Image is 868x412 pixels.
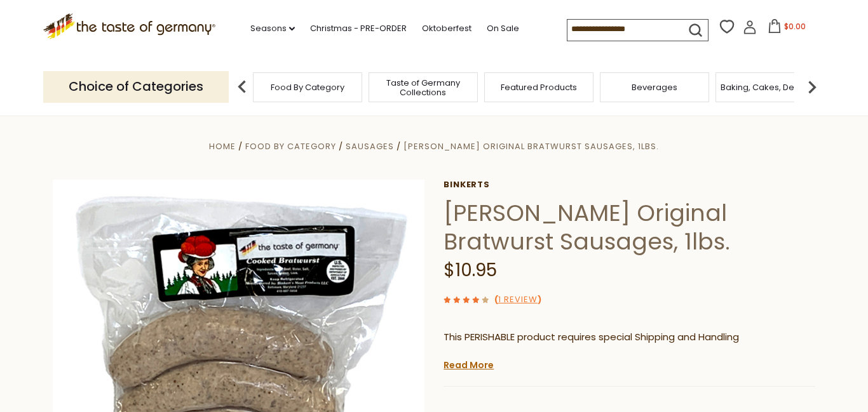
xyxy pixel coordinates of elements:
[372,78,474,97] a: Taste of Germany Collections
[346,140,394,152] a: Sausages
[209,140,236,152] a: Home
[271,83,344,92] a: Food By Category
[250,22,295,36] a: Seasons
[43,71,229,102] p: Choice of Categories
[444,359,494,371] a: Read More
[444,258,497,282] span: $10.95
[721,83,819,92] a: Baking, Cakes, Desserts
[229,74,255,100] img: previous arrow
[403,140,659,152] a: [PERSON_NAME] Original Bratwurst Sausages, 1lbs.
[498,293,538,307] a: 1 Review
[456,355,815,371] li: We will ship this product in heat-protective packaging and ice.
[422,22,471,36] a: Oktoberfest
[444,199,815,256] h1: [PERSON_NAME] Original Bratwurst Sausages, 1lbs.
[632,83,677,92] a: Beverages
[310,22,407,36] a: Christmas - PRE-ORDER
[784,21,806,32] span: $0.00
[444,329,815,345] p: This PERISHABLE product requires special Shipping and Handling
[501,83,577,92] a: Featured Products
[759,19,813,38] button: $0.00
[487,22,519,36] a: On Sale
[245,140,336,152] a: Food By Category
[799,74,825,100] img: next arrow
[494,293,541,305] span: ( )
[444,180,815,190] a: Binkerts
